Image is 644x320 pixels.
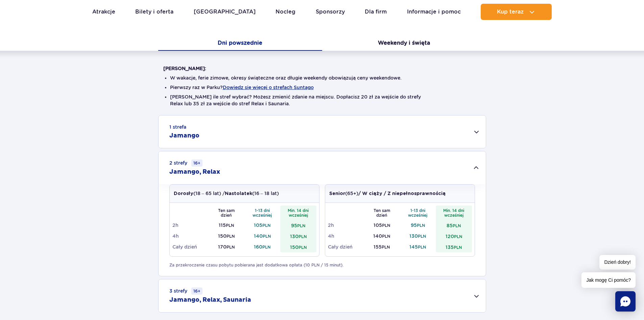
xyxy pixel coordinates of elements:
[400,231,436,241] td: 130
[208,206,244,220] th: Ten sam dzień
[92,4,115,20] a: Atrakcje
[358,191,446,196] strong: / W ciąży / Z niepełnosprawnością
[169,159,202,167] small: 2 strefy
[328,241,364,252] td: Cały dzień
[365,4,387,20] a: Dla firm
[223,85,314,90] button: Dowiedz się więcej o strefach Suntago
[158,37,322,51] button: Dni powszednie
[364,206,400,220] th: Ten sam dzień
[299,234,307,239] small: PLN
[172,220,209,231] td: 2h
[174,190,279,197] p: (18 – 65 lat) / (16 – 18 lat)
[208,231,244,241] td: 150
[400,241,436,252] td: 145
[297,223,305,228] small: PLN
[329,190,446,197] p: (65+)
[316,4,345,20] a: Sponsorzy
[407,4,461,20] a: Informacje i pomoc
[322,37,486,51] button: Weekendy i święta
[364,231,400,241] td: 140
[454,245,462,250] small: PLN
[436,241,472,252] td: 135
[436,220,472,231] td: 85
[454,234,462,239] small: PLN
[280,206,316,220] th: Min. 14 dni wcześniej
[364,241,400,252] td: 155
[244,220,281,231] td: 105
[417,223,425,228] small: PLN
[170,93,474,107] li: [PERSON_NAME] ile stref wybrać? Możesz zmienić zdanie na miejscu. Dopłacisz 20 zł za wejście do s...
[244,241,281,252] td: 160
[276,4,295,20] a: Nocleg
[169,168,220,176] h2: Jamango, Relax
[226,234,235,239] small: PLN
[170,84,474,91] li: Pierwszy raz w Parku?
[226,223,234,228] small: PLN
[382,223,390,228] small: PLN
[453,223,461,228] small: PLN
[382,244,390,250] small: PLN
[169,262,475,268] p: Za przekroczenie czasu pobytu pobierana jest dodatkowa opłata (10 PLN / 15 minut).
[280,241,316,252] td: 150
[262,244,270,250] small: PLN
[436,206,472,220] th: Min. 14 dni wcześniej
[382,234,390,239] small: PLN
[400,206,436,220] th: 1-13 dni wcześniej
[172,231,209,241] td: 4h
[497,9,524,15] span: Kup teraz
[169,132,199,140] h2: Jamango
[263,234,271,239] small: PLN
[169,287,202,295] small: 3 strefy
[226,244,235,250] small: PLN
[225,191,252,196] strong: Nastolatek
[163,66,206,71] strong: [PERSON_NAME]:
[280,231,316,241] td: 130
[135,4,173,20] a: Bilety i oferta
[169,124,186,130] small: 1 strefa
[170,74,474,81] li: W wakacje, ferie zimowe, okresy świąteczne oraz długie weekendy obowiązują ceny weekendowe.
[418,244,426,250] small: PLN
[280,220,316,231] td: 95
[299,245,307,250] small: PLN
[481,4,552,20] button: Kup teraz
[328,231,364,241] td: 4h
[191,159,202,167] small: 16+
[244,231,281,241] td: 140
[208,220,244,231] td: 115
[328,220,364,231] td: 2h
[194,4,256,20] a: [GEOGRAPHIC_DATA]
[436,231,472,241] td: 120
[169,296,251,304] h2: Jamango, Relax, Saunaria
[262,223,270,228] small: PLN
[581,272,636,288] span: Jak mogę Ci pomóc?
[244,206,281,220] th: 1-13 dni wcześniej
[418,234,426,239] small: PLN
[172,241,209,252] td: Cały dzień
[329,191,345,196] strong: Senior
[208,241,244,252] td: 170
[174,191,193,196] strong: Dorosły
[191,287,202,295] small: 16+
[599,255,636,270] span: Dzień dobry!
[615,291,636,312] div: Chat
[364,220,400,231] td: 105
[400,220,436,231] td: 95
